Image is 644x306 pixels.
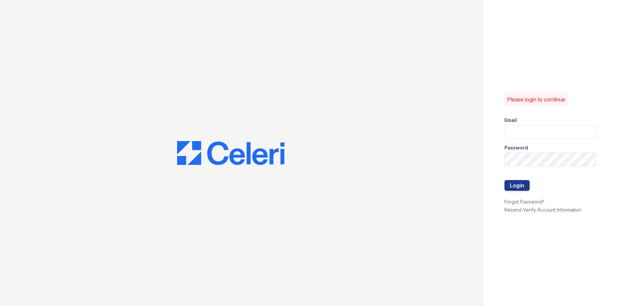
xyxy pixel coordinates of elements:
label: Password [504,144,528,151]
a: Forgot Password? [504,199,544,205]
label: Email [504,117,517,124]
button: Login [504,180,530,191]
a: Resend Verify Account Information [504,207,581,213]
img: CE_Logo_Blue-a8612792a0a2168367f1c8372b55b34899dd931a85d93a1a3d3e32e68fde9ad4.png [177,141,284,165]
p: Please login to continue [507,95,565,103]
